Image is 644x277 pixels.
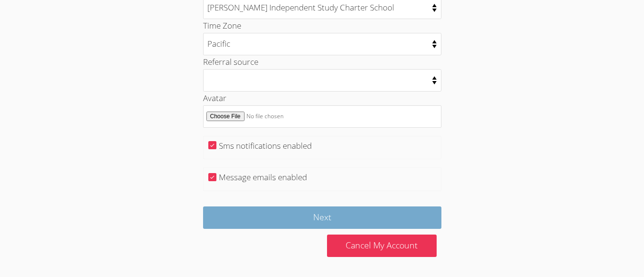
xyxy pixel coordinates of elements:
label: Avatar [203,92,226,103]
a: Cancel My Account [327,235,437,257]
label: Referral source [203,56,258,67]
input: Next [203,206,441,229]
label: Message emails enabled [219,172,307,183]
label: Time Zone [203,20,241,31]
label: Sms notifications enabled [219,140,312,151]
